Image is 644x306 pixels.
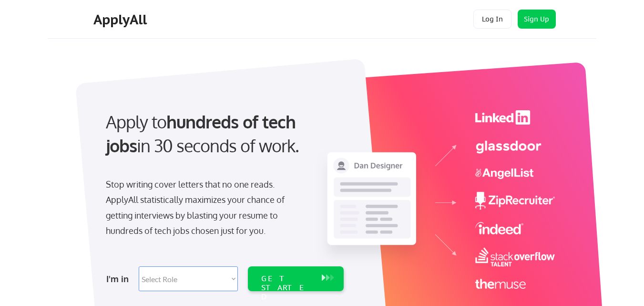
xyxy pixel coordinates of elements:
button: Sign Up [518,10,556,29]
div: I'm in [106,271,133,286]
div: ApplyAll [93,11,150,28]
button: Log In [473,10,511,29]
div: Apply to in 30 seconds of work. [106,110,340,158]
strong: hundreds of tech jobs [106,111,300,156]
div: GET STARTED [261,274,312,302]
div: Stop writing cover letters that no one reads. ApplyAll statistically maximizes your chance of get... [106,177,302,239]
